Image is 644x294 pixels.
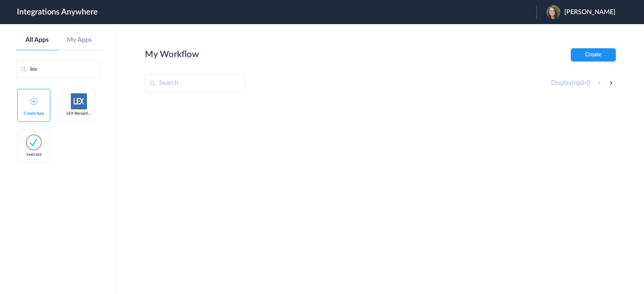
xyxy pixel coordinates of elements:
[21,111,46,116] span: Create App
[551,79,590,87] h4: Displaying -
[580,80,584,86] span: 0
[564,8,615,16] span: [PERSON_NAME]
[17,7,98,17] h1: Integrations Anywhere
[145,74,245,92] input: Search
[586,80,590,86] span: 0
[26,134,42,150] img: lexicata.png
[66,111,91,116] span: LEX Reception
[571,48,616,62] button: Create
[145,49,199,60] h2: My Workflow
[30,98,37,105] img: add-icon.svg
[58,36,101,44] a: My Apps
[21,152,46,157] span: Lexicata
[71,93,87,109] img: lex-app-logo.svg
[547,5,560,19] img: e3406122-fc97-434f-b516-60e99fa22e6d.jpeg
[16,60,100,78] input: Search by name
[16,36,58,44] a: All Apps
